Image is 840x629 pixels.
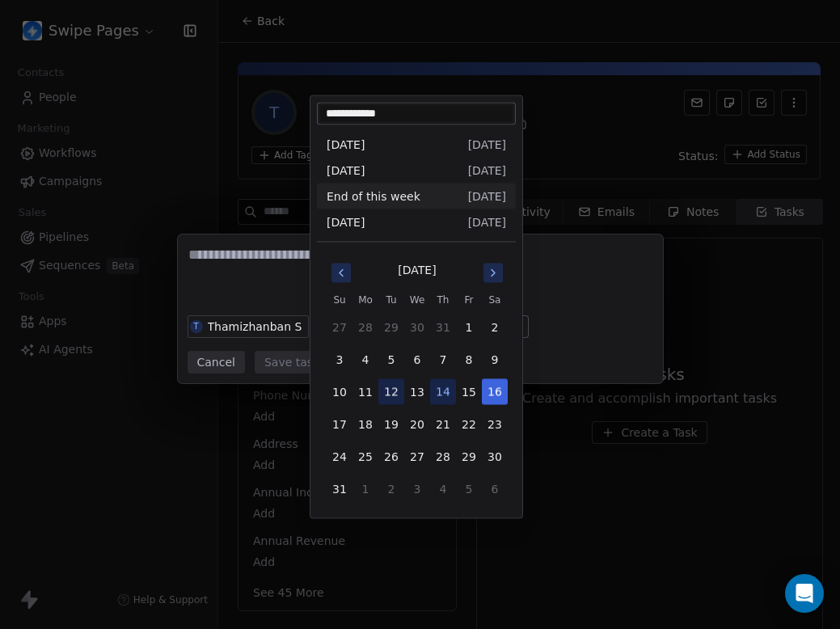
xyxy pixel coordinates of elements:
[327,476,352,502] button: 31
[327,214,365,230] span: [DATE]
[482,379,508,405] button: 16
[327,188,420,205] span: End of this week
[327,444,352,470] button: 24
[398,262,436,279] div: [DATE]
[327,137,365,153] span: [DATE]
[327,379,352,405] button: 10
[404,379,430,405] button: 13
[430,347,456,373] button: 7
[456,292,482,308] th: Friday
[468,163,506,179] span: [DATE]
[352,444,378,470] button: 25
[352,314,378,340] button: 28
[456,314,482,340] button: 1
[404,314,430,340] button: 30
[327,347,352,373] button: 3
[468,188,506,205] span: [DATE]
[430,292,456,308] th: Thursday
[456,476,482,502] button: 5
[330,262,352,285] button: Go to previous month
[327,314,352,340] button: 27
[482,292,508,308] th: Saturday
[482,314,508,340] button: 2
[352,412,378,437] button: 18
[430,476,456,502] button: 4
[482,476,508,502] button: 6
[378,347,404,373] button: 5
[468,214,506,230] span: [DATE]
[378,292,404,308] th: Tuesday
[378,314,404,340] button: 29
[456,412,482,437] button: 22
[378,412,404,437] button: 19
[456,347,482,373] button: 8
[430,444,456,470] button: 28
[456,444,482,470] button: 29
[482,347,508,373] button: 9
[378,379,404,405] button: 12
[404,444,430,470] button: 27
[327,292,352,308] th: Sunday
[482,412,508,437] button: 23
[352,379,378,405] button: 11
[352,476,378,502] button: 1
[456,379,482,405] button: 15
[430,314,456,340] button: 31
[404,412,430,437] button: 20
[482,262,504,285] button: Go to next month
[327,163,365,179] span: [DATE]
[468,137,506,153] span: [DATE]
[327,412,352,437] button: 17
[404,476,430,502] button: 3
[378,444,404,470] button: 26
[378,476,404,502] button: 2
[430,412,456,437] button: 21
[404,292,430,308] th: Wednesday
[352,347,378,373] button: 4
[352,292,378,308] th: Monday
[430,379,456,405] button: 14
[482,444,508,470] button: 30
[404,347,430,373] button: 6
